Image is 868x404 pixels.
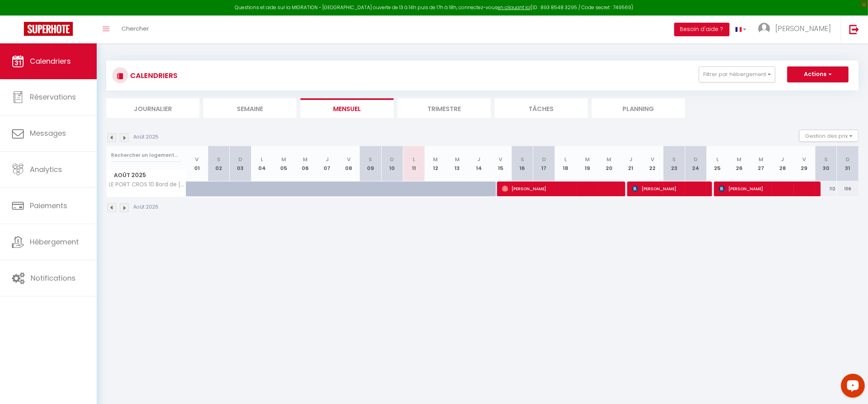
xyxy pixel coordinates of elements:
th: 16 [511,146,533,182]
th: 15 [490,146,512,182]
a: ... [PERSON_NAME] [752,16,841,43]
button: Gestion des prix [799,130,858,142]
th: 21 [620,146,642,182]
abbr: M [585,156,590,163]
button: Filtrer par hébergement [699,66,775,82]
th: 31 [837,146,859,182]
th: 22 [642,146,663,182]
abbr: M [737,156,741,163]
button: Actions [787,66,848,82]
img: ... [758,23,770,35]
abbr: V [499,156,502,163]
span: Août 2025 [107,170,186,181]
h3: CALENDRIERS [128,66,178,84]
abbr: J [629,156,632,163]
li: Semaine [203,98,296,118]
abbr: M [455,156,460,163]
th: 26 [728,146,750,182]
th: 23 [663,146,685,182]
abbr: S [521,156,524,163]
p: Août 2025 [133,203,158,211]
abbr: L [261,156,263,163]
th: 18 [555,146,577,182]
span: Notifications [31,273,76,283]
th: 13 [447,146,468,182]
abbr: V [195,156,199,163]
li: Trimestre [398,98,491,118]
abbr: S [217,156,220,163]
abbr: M [303,156,308,163]
span: [PERSON_NAME] [632,181,704,196]
span: Analytics [30,164,62,174]
button: Besoin d'aide ? [674,23,730,36]
th: 02 [208,146,230,182]
abbr: L [716,156,719,163]
th: 04 [251,146,273,182]
th: 05 [273,146,295,182]
th: 06 [295,146,316,182]
abbr: D [846,156,850,163]
a: Chercher [115,16,155,43]
th: 19 [577,146,599,182]
abbr: D [238,156,242,163]
span: Chercher [121,24,149,33]
span: [PERSON_NAME] [502,181,616,196]
abbr: S [824,156,828,163]
span: Messages [30,128,66,138]
span: [PERSON_NAME] [719,181,812,196]
span: Hébergement [30,237,79,247]
span: LE PORT CROS 10 Bord de [GEOGRAPHIC_DATA] Clim [108,182,187,187]
a: en cliquant ici [497,4,531,11]
abbr: V [651,156,654,163]
th: 27 [750,146,772,182]
li: Planning [592,98,685,118]
th: 29 [794,146,815,182]
th: 24 [685,146,707,182]
th: 12 [425,146,447,182]
div: 106 [837,182,859,196]
th: 20 [598,146,620,182]
img: logout [849,24,859,34]
abbr: V [347,156,351,163]
abbr: S [369,156,372,163]
abbr: M [281,156,286,163]
abbr: M [433,156,438,163]
th: 03 [230,146,252,182]
abbr: J [781,156,784,163]
span: Paiements [30,201,67,211]
span: [PERSON_NAME] [775,23,831,33]
p: Août 2025 [133,133,158,141]
li: Mensuel [300,98,394,118]
span: Calendriers [30,56,71,66]
th: 11 [403,146,425,182]
abbr: V [802,156,806,163]
abbr: L [413,156,415,163]
div: 112 [815,182,837,196]
th: 30 [815,146,837,182]
th: 25 [707,146,729,182]
abbr: D [694,156,698,163]
span: Réservations [30,92,76,102]
abbr: J [477,156,480,163]
th: 28 [772,146,794,182]
abbr: L [564,156,567,163]
th: 01 [186,146,208,182]
abbr: D [390,156,394,163]
li: Tâches [495,98,588,118]
iframe: LiveChat chat widget [835,371,868,404]
th: 09 [360,146,382,182]
th: 08 [338,146,360,182]
th: 07 [316,146,338,182]
input: Rechercher un logement... [111,148,181,162]
abbr: S [672,156,676,163]
img: Super Booking [24,22,73,36]
th: 10 [381,146,403,182]
li: Journalier [106,98,199,118]
th: 17 [533,146,555,182]
abbr: J [326,156,329,163]
abbr: M [759,156,763,163]
th: 14 [468,146,490,182]
abbr: D [542,156,546,163]
abbr: M [607,156,611,163]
